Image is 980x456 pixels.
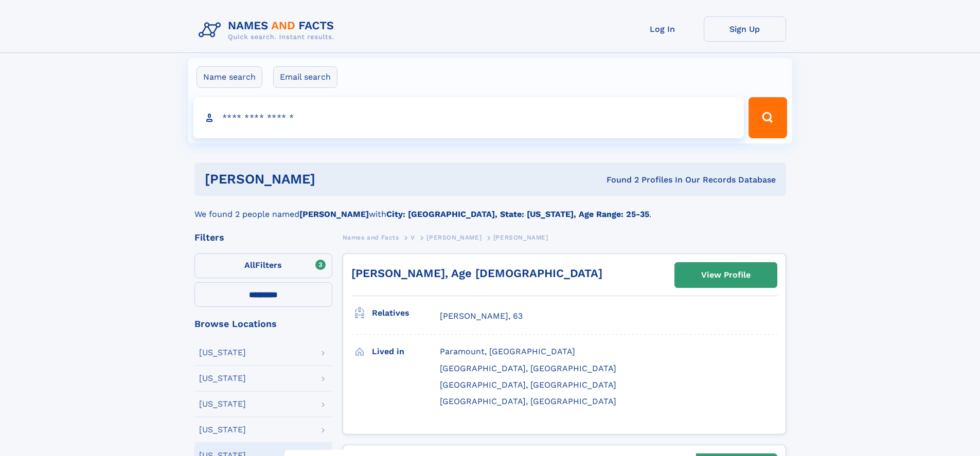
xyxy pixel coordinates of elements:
span: [GEOGRAPHIC_DATA], [GEOGRAPHIC_DATA] [440,363,616,373]
a: [PERSON_NAME], 63 [440,311,523,322]
div: View Profile [701,263,751,287]
a: Sign Up [704,16,786,42]
input: search input [193,97,744,138]
label: Filters [194,253,332,278]
a: Log In [621,16,704,42]
img: Logo Names and Facts [194,16,343,44]
span: V [411,234,415,241]
div: [US_STATE] [199,349,246,357]
a: V [411,231,415,244]
b: [PERSON_NAME] [299,209,369,219]
span: Paramount, [GEOGRAPHIC_DATA] [440,346,575,356]
span: [PERSON_NAME] [426,234,482,241]
a: Names and Facts [343,231,399,244]
div: Found 2 Profiles In Our Records Database [461,174,776,186]
div: We found 2 people named with . [194,196,786,221]
h3: Relatives [372,304,440,322]
a: View Profile [675,263,777,287]
a: [PERSON_NAME], Age [DEMOGRAPHIC_DATA] [351,267,602,280]
span: [PERSON_NAME] [493,234,548,241]
span: [GEOGRAPHIC_DATA], [GEOGRAPHIC_DATA] [440,380,616,390]
label: Name search [197,66,262,88]
b: City: [GEOGRAPHIC_DATA], State: [US_STATE], Age Range: 25-35 [386,209,649,219]
a: [PERSON_NAME] [426,231,482,244]
div: [US_STATE] [199,426,246,434]
span: [GEOGRAPHIC_DATA], [GEOGRAPHIC_DATA] [440,396,616,406]
label: Email search [273,66,337,88]
h3: Lived in [372,343,440,360]
button: Search Button [749,97,787,138]
div: Browse Locations [194,319,332,329]
div: [US_STATE] [199,400,246,408]
span: All [244,260,255,270]
h1: [PERSON_NAME] [205,173,461,186]
div: [US_STATE] [199,374,246,382]
div: Filters [194,233,332,242]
